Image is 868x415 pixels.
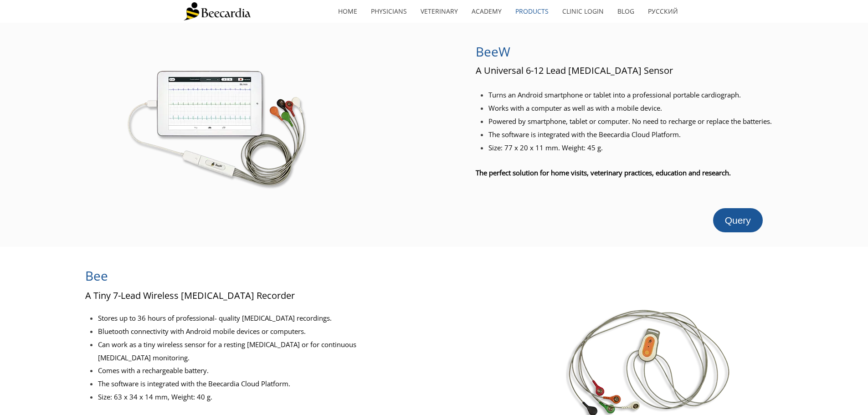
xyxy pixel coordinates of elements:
span: Powered by smartphone, tablet or computer. No need to recharge or replace the batteries. [488,117,772,126]
a: Physicians [364,1,414,22]
span: The software is integrated with the Beecardia Cloud Platform. [488,130,681,139]
span: Can work as a tiny wireless sensor for a resting [MEDICAL_DATA] or for continuous [MEDICAL_DATA] ... [98,340,356,362]
span: Query [725,215,751,225]
span: The perfect solution for home visits, veterinary practices, education and research. [476,168,731,177]
a: home [331,1,364,22]
span: BeeW [476,43,510,60]
span: Works with a computer as well as with a mobile device. [488,103,662,113]
span: Bee [85,267,108,284]
span: Turns an Android smartphone or tablet into a professional portable cardiograph. [488,90,741,99]
span: Stores up to 36 hours of professional- quality [MEDICAL_DATA] recordings. [98,313,332,323]
a: Veterinary [414,1,465,22]
span: A Tiny 7-Lead Wireless [MEDICAL_DATA] Recorder [85,289,295,302]
a: Academy [465,1,508,22]
a: Products [508,1,555,22]
span: A Universal 6-12 Lead [MEDICAL_DATA] Sensor [476,64,673,77]
span: Size: 63 x 34 x 14 mm, Weight: 40 g. [98,392,212,401]
a: Русский [641,1,685,22]
span: The software is integrated with the Beecardia Cloud Platform. [98,379,290,388]
a: Query [713,208,763,232]
span: Bluetooth connectivity with Android mobile devices or computers. [98,327,306,336]
img: Beecardia [184,2,251,20]
span: Size: 77 x 20 x 11 mm. Weight: 45 g. [488,143,603,152]
a: Clinic Login [555,1,611,22]
a: Blog [611,1,641,22]
span: Comes with a rechargeable battery. [98,366,209,375]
